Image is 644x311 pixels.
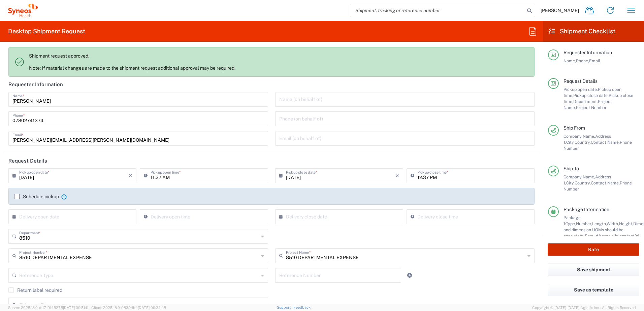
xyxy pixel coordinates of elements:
[63,306,88,310] span: [DATE] 09:51:11
[541,7,579,13] span: [PERSON_NAME]
[589,58,600,63] span: Email
[532,305,636,311] span: Copyright © [DATE]-[DATE] Agistix Inc., All Rights Reserved
[129,170,132,181] i: ×
[563,50,612,55] span: Requester Information
[8,306,88,310] span: Server: 2025.18.0-dd719145275
[573,99,598,104] span: Department,
[548,243,639,256] button: Rate
[91,306,166,310] span: Client: 2025.18.0-9839db4
[405,271,414,280] a: Add Reference
[8,287,62,293] label: Return label required
[14,194,59,199] label: Schedule pickup
[575,140,591,145] span: Country,
[563,134,595,139] span: Company Name,
[585,233,639,238] span: Should have valid content(s)
[563,87,598,92] span: Pickup open date,
[8,81,63,88] h2: Requester Information
[566,221,576,226] span: Type,
[573,93,609,98] span: Pickup close date,
[395,170,399,181] i: ×
[619,221,633,226] span: Height,
[293,305,311,309] a: Feedback
[563,125,585,131] span: Ship From
[575,180,591,185] span: Country,
[563,78,598,84] span: Request Details
[566,180,575,185] span: City,
[607,221,619,226] span: Width,
[566,140,575,145] span: City,
[591,140,620,145] span: Contact Name,
[549,27,615,35] h2: Shipment Checklist
[576,105,607,110] span: Project Number
[350,4,525,17] input: Shipment, tracking or reference number
[8,158,47,164] h2: Request Details
[277,305,294,309] a: Support
[563,207,609,212] span: Package Information
[138,306,166,310] span: [DATE] 09:32:48
[563,166,579,171] span: Ship To
[548,284,639,296] button: Save as template
[563,174,595,179] span: Company Name,
[576,221,592,226] span: Number,
[563,215,581,226] span: Package 1:
[592,221,607,226] span: Length,
[8,27,85,35] h2: Desktop Shipment Request
[29,53,529,71] div: Shipment request approved. Note: If material changes are made to the shipment request additional ...
[591,180,620,185] span: Contact Name,
[576,58,589,63] span: Phone,
[563,58,576,63] span: Name,
[548,264,639,276] button: Save shipment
